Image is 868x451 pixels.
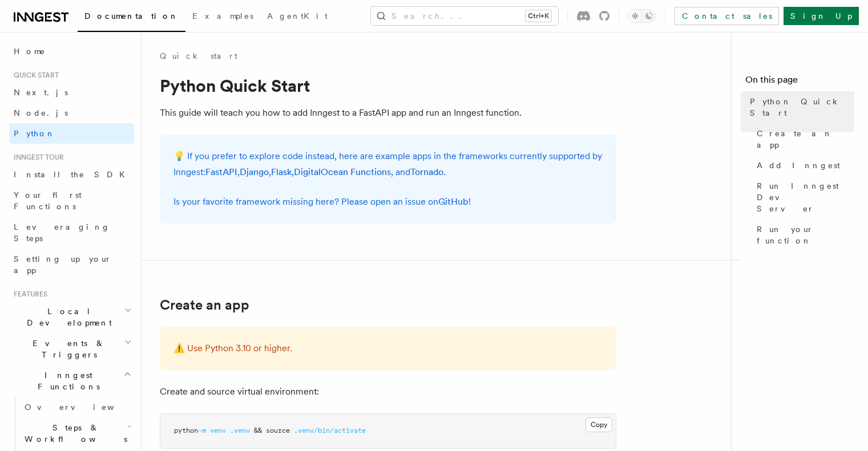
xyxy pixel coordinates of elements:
[174,426,198,434] span: python
[757,224,854,246] span: Run your function
[14,254,112,275] span: Setting up your app
[9,217,134,249] a: Leveraging Steps
[266,426,290,434] span: source
[198,426,206,434] span: -m
[20,417,134,449] button: Steps & Workflows
[9,333,134,365] button: Events & Triggers
[192,11,253,21] span: Examples
[9,103,134,123] a: Node.js
[757,160,840,171] span: Add Inngest
[14,108,68,117] span: Node.js
[586,417,612,432] button: Copy
[526,10,551,22] kbd: Ctrl+K
[757,128,854,151] span: Create an app
[294,166,391,177] a: DigitalOcean Functions
[9,164,134,185] a: Install the SDK
[9,290,47,299] span: Features
[752,123,854,155] a: Create an app
[14,129,55,138] span: Python
[20,397,134,417] a: Overview
[371,7,558,25] button: Search...Ctrl+K
[628,9,656,23] button: Toggle dark mode
[173,340,603,356] p: ⚠️ Use Python 3.10 or higher.
[185,3,260,31] a: Examples
[160,297,249,313] a: Create an app
[14,170,132,179] span: Install the SDK
[160,384,616,400] p: Create and source virtual environment:
[9,41,134,62] a: Home
[410,166,443,177] a: Tornado
[160,75,616,96] h1: Python Quick Start
[14,190,82,211] span: Your first Functions
[9,301,134,333] button: Local Development
[210,426,226,434] span: venv
[14,88,68,97] span: Next.js
[9,249,134,281] a: Setting up your app
[230,426,250,434] span: .venv
[757,180,854,214] span: Run Inngest Dev Server
[752,155,854,176] a: Add Inngest
[752,176,854,219] a: Run Inngest Dev Server
[9,338,124,360] span: Events & Triggers
[14,222,110,243] span: Leveraging Steps
[160,50,237,62] a: Quick start
[750,96,854,119] span: Python Quick Start
[240,166,269,177] a: Django
[745,91,854,123] a: Python Quick Start
[173,194,603,210] p: Is your favorite framework missing here? Please open an issue on !
[173,148,603,180] p: 💡 If you prefer to explore code instead, here are example apps in the frameworks currently suppor...
[84,11,179,21] span: Documentation
[254,426,262,434] span: &&
[20,422,127,445] span: Steps & Workflows
[294,426,366,434] span: .venv/bin/activate
[205,166,237,177] a: FastAPI
[9,71,59,80] span: Quick start
[9,123,134,144] a: Python
[9,306,124,328] span: Local Development
[14,46,46,57] span: Home
[25,403,142,412] span: Overview
[78,3,185,32] a: Documentation
[784,7,859,25] a: Sign Up
[438,196,469,207] a: GitHub
[9,185,134,217] a: Your first Functions
[675,7,779,25] a: Contact sales
[9,82,134,103] a: Next.js
[267,11,328,21] span: AgentKit
[745,73,854,91] h4: On this page
[160,105,616,121] p: This guide will teach you how to add Inngest to a FastAPI app and run an Inngest function.
[9,369,123,392] span: Inngest Functions
[271,166,292,177] a: Flask
[9,153,64,162] span: Inngest tour
[752,219,854,251] a: Run your function
[9,365,134,397] button: Inngest Functions
[260,3,334,31] a: AgentKit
